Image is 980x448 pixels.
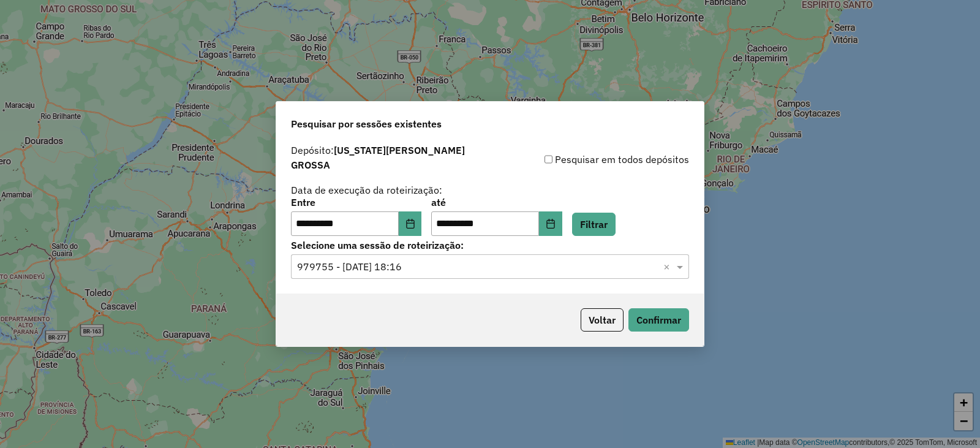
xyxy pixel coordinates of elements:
[490,152,689,167] div: Pesquisar em todos depósitos
[663,259,674,274] span: Clear all
[539,211,562,236] button: Choose Date
[291,238,689,252] label: Selecione uma sessão de roteirização:
[291,116,442,131] span: Pesquisar por sessões existentes
[291,183,442,197] label: Data de execução da roteirização:
[291,195,421,210] label: Entre
[581,308,624,332] button: Voltar
[572,213,616,236] button: Filtrar
[291,143,490,172] label: Depósito:
[399,211,422,236] button: Choose Date
[431,195,562,210] label: até
[291,144,465,171] strong: [US_STATE][PERSON_NAME] GROSSA
[628,308,689,332] button: Confirmar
